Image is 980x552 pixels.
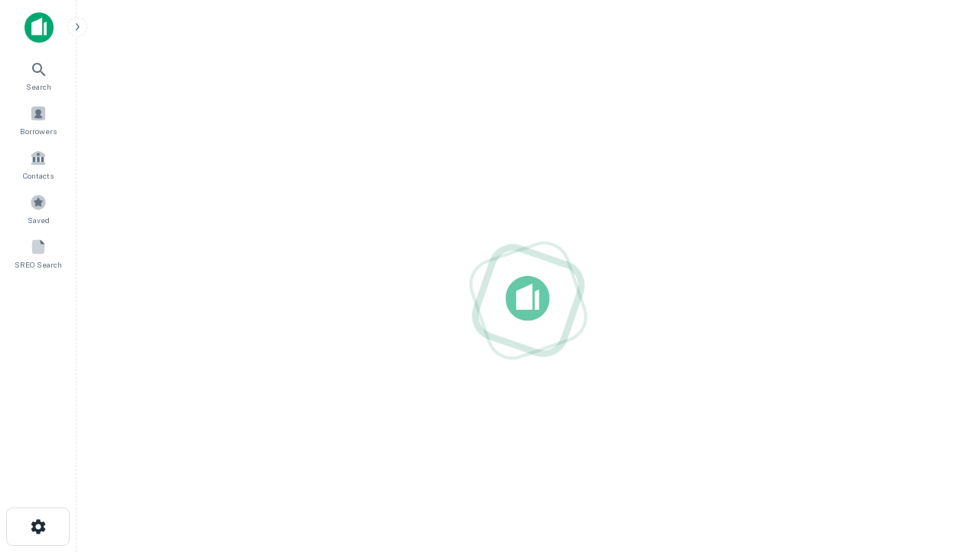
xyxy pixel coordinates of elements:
span: Contacts [23,169,54,182]
a: Contacts [5,143,72,185]
span: Search [26,80,51,93]
a: Saved [5,188,72,229]
span: Saved [28,214,50,226]
a: SREO Search [5,232,72,274]
a: Borrowers [5,99,72,140]
iframe: Chat Widget [903,380,980,454]
img: capitalize-icon.png [24,12,54,43]
span: SREO Search [15,258,62,271]
span: Borrowers [20,125,57,137]
a: Search [5,54,72,96]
